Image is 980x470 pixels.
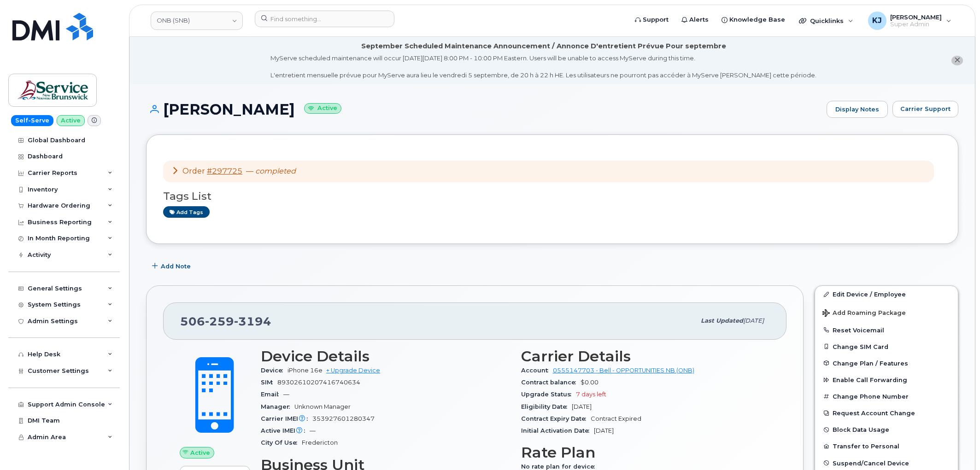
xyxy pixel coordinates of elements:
button: Change Phone Number [815,388,958,405]
span: Active IMEI [261,427,310,434]
span: Active [190,448,210,457]
span: 353927601280347 [312,415,375,422]
span: SIM [261,379,277,386]
h3: Rate Plan [521,444,770,461]
a: + Upgrade Device [326,367,380,374]
span: Email [261,391,283,398]
span: Order [182,167,205,175]
button: Request Account Change [815,405,958,421]
span: Carrier Support [900,104,951,113]
span: Account [521,367,553,374]
button: Change Plan / Features [815,355,958,371]
span: No rate plan for device [521,463,599,470]
span: 259 [205,314,234,328]
button: Enable Call Forwarding [815,371,958,388]
span: — [310,427,316,434]
span: Eligibility Date [521,403,572,410]
a: Display Notes [827,101,888,118]
span: Change Plan / Features [833,360,908,366]
span: 3194 [234,314,271,328]
span: Initial Activation Date [521,427,594,434]
h3: Tags List [163,191,941,202]
span: Fredericton [302,439,338,446]
span: — [283,391,289,398]
button: Block Data Usage [815,421,958,438]
span: [DATE] [594,427,614,434]
span: [DATE] [572,403,592,410]
button: Transfer to Personal [815,438,958,454]
span: iPhone 16e [288,367,323,374]
a: 0555147703 - Bell - OPPORTUNITIES NB (ONB) [553,367,694,374]
span: $0.00 [581,379,599,386]
div: September Scheduled Maintenance Announcement / Annonce D'entretient Prévue Pour septembre [361,41,726,51]
span: Contract balance [521,379,581,386]
h3: Device Details [261,348,510,365]
span: Contract Expiry Date [521,415,591,422]
h1: [PERSON_NAME] [146,101,822,117]
em: completed [255,167,296,175]
span: Enable Call Forwarding [833,377,907,383]
span: Add Note [161,262,191,271]
button: Change SIM Card [815,338,958,355]
span: Last updated [701,317,743,324]
span: Suspend/Cancel Device [833,459,909,466]
span: 7 days left [576,391,606,398]
span: Device [261,367,288,374]
span: City Of Use [261,439,302,446]
span: Carrier IMEI [261,415,312,422]
a: #297725 [207,167,242,175]
div: MyServe scheduled maintenance will occur [DATE][DATE] 8:00 PM - 10:00 PM Eastern. Users will be u... [270,54,816,80]
small: Active [304,103,341,114]
a: Add tags [163,206,210,218]
span: Upgrade Status [521,391,576,398]
span: — [246,167,296,175]
button: Add Note [146,258,199,274]
span: [DATE] [743,317,764,324]
span: Manager [261,403,294,410]
button: Carrier Support [892,101,958,117]
span: Unknown Manager [294,403,351,410]
span: 506 [180,314,271,328]
span: Contract Expired [591,415,641,422]
button: Add Roaming Package [815,303,958,322]
span: 89302610207416740634 [277,379,360,386]
button: close notification [951,56,963,65]
h3: Carrier Details [521,348,770,365]
button: Reset Voicemail [815,322,958,338]
a: Edit Device / Employee [815,286,958,302]
span: Add Roaming Package [822,309,906,318]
